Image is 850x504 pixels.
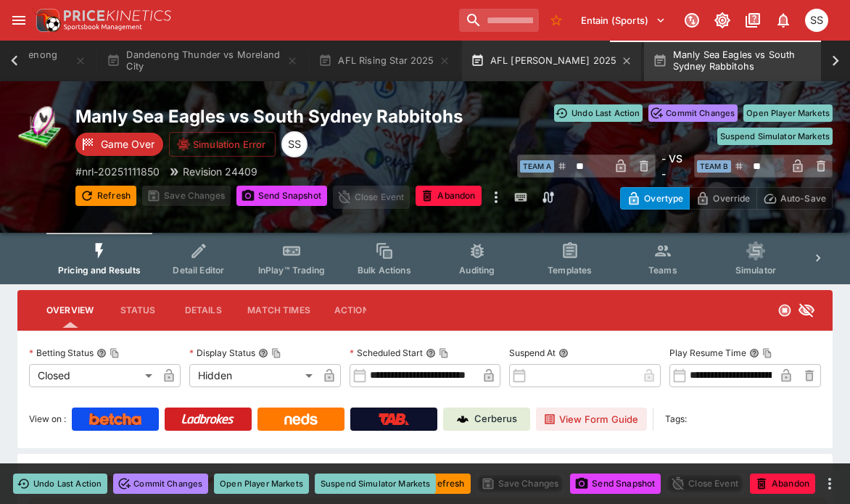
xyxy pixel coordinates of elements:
[439,348,449,358] button: Copy To Clipboard
[679,7,705,33] button: Connected to PK
[105,293,170,328] button: Status
[32,6,61,35] img: PriceKinetics Logo
[379,413,409,425] img: TabNZ
[236,186,327,206] button: Send Snapshot
[644,191,683,206] p: Overtype
[75,105,517,128] h2: Copy To Clipboard
[545,9,568,32] button: No Bookmarks
[173,265,224,276] span: Detail Editor
[322,293,387,328] button: Actions
[183,164,257,179] p: Revision 24409
[780,191,826,206] p: Auto-Save
[35,293,105,328] button: Overview
[548,265,592,276] span: Templates
[64,10,171,21] img: PriceKinetics
[665,408,687,431] label: Tags:
[509,347,556,359] p: Suspend At
[536,408,647,431] button: View Form Guide
[315,474,437,494] button: Suspend Simulator Markets
[487,186,505,209] button: more
[570,474,661,494] button: Send Snapshot
[459,9,539,32] input: search
[750,475,815,489] span: Mark an event as closed and abandoned.
[426,348,436,358] button: Scheduled StartCopy To Clipboard
[554,104,643,122] button: Undo Last Action
[572,9,674,32] button: Select Tenant
[258,265,325,276] span: InPlay™ Trading
[756,187,833,210] button: Auto-Save
[75,164,160,179] p: Copy To Clipboard
[350,347,423,359] p: Scheduled Start
[13,474,107,494] button: Undo Last Action
[805,9,828,32] div: Sam Somerville
[416,186,481,206] button: Abandon
[474,412,517,426] p: Cerberus
[409,474,470,494] button: Refresh
[310,41,458,81] button: AFL Rising Star 2025
[75,186,136,206] button: Refresh
[29,408,66,431] label: View on :
[770,7,796,33] button: Notifications
[98,41,307,81] button: Dandenong Thunder vs Moreland City
[443,408,530,431] a: Cerberus
[620,187,690,210] button: Overtype
[697,160,731,173] span: Team B
[281,131,308,157] div: Sam Somerville
[169,132,276,157] button: Simulation Error
[735,265,776,276] span: Simulator
[750,474,815,494] button: Abandon
[749,348,759,358] button: Play Resume TimeCopy To Clipboard
[740,7,766,33] button: Documentation
[89,413,141,425] img: Betcha
[170,293,236,328] button: Details
[462,41,642,81] button: AFL [PERSON_NAME] 2025
[777,303,792,318] svg: Closed
[236,293,322,328] button: Match Times
[743,104,833,122] button: Open Player Markets
[101,136,154,152] p: Game Over
[457,413,469,425] img: Cerberus
[189,347,255,359] p: Display Status
[620,187,833,210] div: Start From
[558,348,569,358] button: Suspend At
[181,413,234,425] img: Ladbrokes
[709,7,735,33] button: Toggle light/dark mode
[689,187,756,210] button: Override
[713,191,750,206] p: Override
[58,265,141,276] span: Pricing and Results
[46,233,804,284] div: Event type filters
[762,348,772,358] button: Copy To Clipboard
[821,475,838,492] button: more
[661,151,688,181] h6: - VS -
[6,7,32,33] button: open drawer
[110,348,120,358] button: Copy To Clipboard
[717,128,833,145] button: Suspend Simulator Markets
[96,348,107,358] button: Betting StatusCopy To Clipboard
[648,265,677,276] span: Teams
[358,265,411,276] span: Bulk Actions
[29,364,157,387] div: Closed
[64,24,142,30] img: Sportsbook Management
[258,348,268,358] button: Display StatusCopy To Clipboard
[17,104,64,151] img: rugby_league.png
[29,347,94,359] p: Betting Status
[669,347,746,359] p: Play Resume Time
[416,188,481,202] span: Mark an event as closed and abandoned.
[214,474,309,494] button: Open Player Markets
[801,4,833,36] button: Sam Somerville
[520,160,554,173] span: Team A
[284,413,317,425] img: Neds
[648,104,738,122] button: Commit Changes
[271,348,281,358] button: Copy To Clipboard
[798,302,815,319] svg: Hidden
[459,265,495,276] span: Auditing
[113,474,208,494] button: Commit Changes
[189,364,318,387] div: Hidden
